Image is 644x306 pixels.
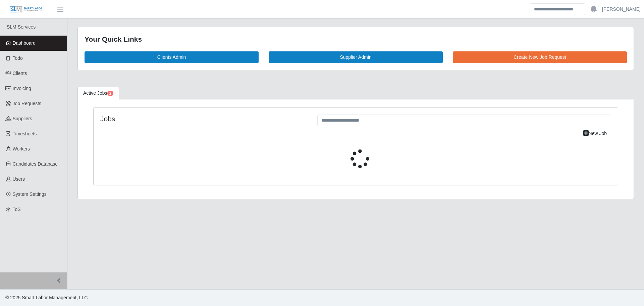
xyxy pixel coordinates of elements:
span: Todo [13,55,23,61]
input: Search [530,3,585,15]
a: Supplier Admin [269,51,443,63]
span: Job Requests [13,101,42,106]
span: System Settings [13,191,47,197]
h4: Jobs [100,115,307,123]
div: Your Quick Links [85,34,627,45]
span: Suppliers [13,116,32,121]
span: Users [13,176,25,182]
span: Workers [13,146,30,151]
span: © 2025 Smart Labor Management, LLC [5,295,88,300]
a: Active Jobs [77,87,119,100]
span: ToS [13,207,21,212]
span: Clients [13,71,27,76]
a: Create New Job Request [453,51,627,63]
a: [PERSON_NAME] [602,6,641,13]
span: Candidates Database [13,161,58,167]
span: Timesheets [13,131,37,136]
a: New Job [579,128,611,139]
img: SLM Logo [9,6,43,13]
span: Dashboard [13,40,36,46]
span: Invoicing [13,86,31,91]
span: Pending Jobs [107,91,113,96]
span: SLM Services [7,24,36,30]
a: Clients Admin [85,51,259,63]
